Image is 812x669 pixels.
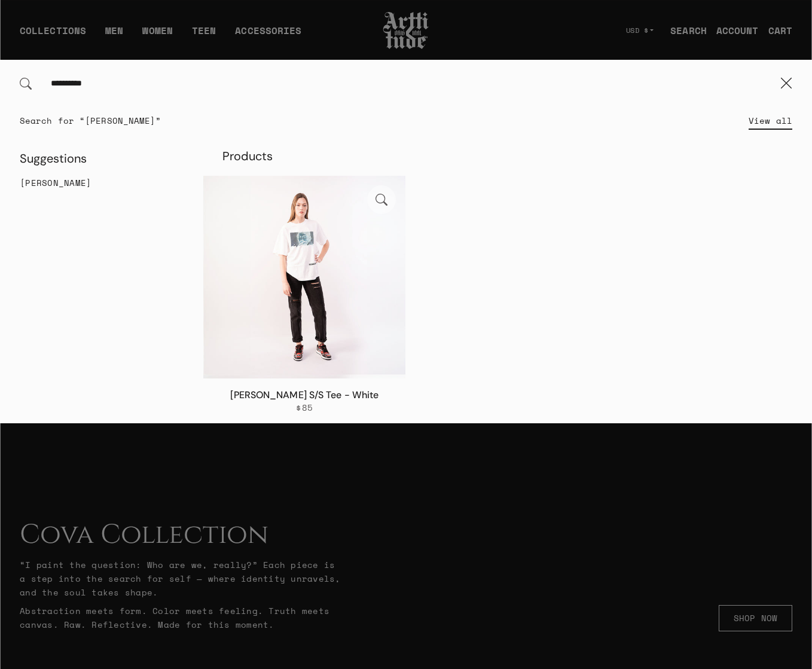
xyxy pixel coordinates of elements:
span: View all [749,115,792,127]
a: View all [749,108,792,134]
input: Search... [44,71,773,96]
h2: Suggestions [20,151,184,166]
span: Search for “[PERSON_NAME]” [20,114,161,127]
button: Close [773,70,799,96]
h2: Products [203,137,811,176]
a: [PERSON_NAME] [20,176,184,190]
a: Caravaggio S/S Tee - WhiteCaravaggio S/S Tee - White [203,176,405,378]
a: Search for “[PERSON_NAME]” [20,115,161,127]
span: $85 [296,402,313,413]
a: [PERSON_NAME] S/S Tee - White [230,389,378,401]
